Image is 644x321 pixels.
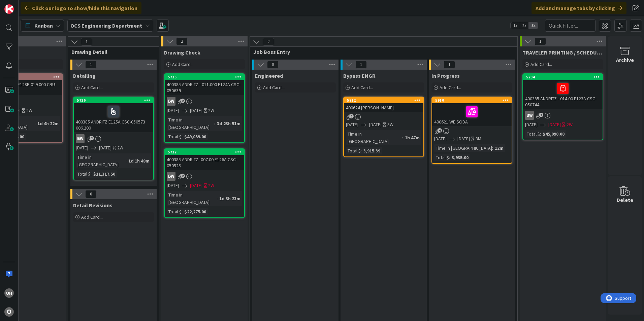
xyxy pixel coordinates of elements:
div: 1h 47m [403,134,421,141]
div: BW [523,111,603,120]
div: 3,915.39 [362,147,382,154]
span: 1 [81,38,92,46]
span: : [91,170,92,178]
div: Archive [616,56,634,64]
span: 2 [181,174,185,178]
a: 5912400624 [PERSON_NAME][DATE][DATE]3WTime in [GEOGRAPHIC_DATA]:1h 47mTotal $:3,915.39 [343,97,424,157]
span: [DATE] [167,182,179,189]
span: [DATE] [369,121,382,128]
a: 5736400385 ANDRITZ E125A CSC-050573 006.200BW[DATE][DATE]2WTime in [GEOGRAPHIC_DATA]:1d 1h 49mTot... [73,97,154,180]
img: Visit kanbanzone.com [4,4,14,14]
div: 12m [493,144,505,152]
span: : [182,208,183,215]
a: 5910400621 WE SODA[DATE][DATE]3MTime in [GEOGRAPHIC_DATA]:12mTotal $:3,935.00 [431,97,512,164]
div: Total $ [76,170,91,178]
b: OCS Engineering Department [70,22,142,29]
div: BW [167,172,175,181]
span: Bypass ENGR [343,72,376,79]
span: [DATE] [548,121,561,128]
span: : [182,133,183,140]
div: Total $ [434,154,449,161]
input: Quick Filter... [545,20,595,32]
div: 5735 [165,74,244,80]
a: 5737400385 ANDRITZ -007.00 E126A CSC-050525BW[DATE][DATE]2WTime in [GEOGRAPHIC_DATA]:1d 3h 23mTot... [164,148,245,218]
div: 2W [208,107,214,114]
div: BW [165,172,244,181]
div: 5736 [77,98,153,103]
span: : [126,157,127,165]
div: 5912400624 [PERSON_NAME] [344,97,423,112]
div: BW [525,111,534,120]
span: 3x [529,22,538,29]
span: [DATE] [190,182,202,189]
div: 5737 [165,149,244,155]
div: 1d 3h 23m [218,195,242,202]
a: 5734400385 ANDRITZ - 014.00 E123A CSC-050744BW[DATE][DATE]2WTotal $:$45,090.00 [522,73,603,140]
span: Engineered [255,72,283,79]
div: 5735 [168,75,244,79]
div: 2W [117,144,123,151]
span: Add Card... [172,61,194,67]
div: 5910 [432,97,512,103]
div: BW [167,97,175,106]
div: Time in [GEOGRAPHIC_DATA] [76,153,126,168]
span: : [35,120,36,127]
div: Time in [GEOGRAPHIC_DATA] [167,116,214,131]
span: In Progress [431,72,460,79]
div: 400621 WE SODA [432,103,512,126]
div: BW [74,134,153,143]
span: : [214,120,215,127]
div: 5736 [74,97,153,103]
span: 2 [539,113,543,117]
span: Job Boss Entry [253,48,509,55]
div: 5910 [435,98,512,103]
div: 3W [387,121,393,128]
span: 2 [181,99,185,103]
span: Add Card... [440,84,461,91]
div: Total $ [525,130,540,138]
div: 400385 ANDRITZ E125A CSC-050573 006.200 [74,103,153,132]
span: [DATE] [99,144,111,151]
div: O [4,307,14,317]
div: Total $ [167,208,182,215]
span: 0 [85,190,97,198]
span: 1 [444,61,455,69]
span: [DATE] [167,107,179,114]
span: : [402,134,403,141]
div: 1d 1h 49m [127,157,151,165]
div: Time in [GEOGRAPHIC_DATA] [434,144,492,152]
span: 1 [535,37,546,45]
span: [DATE] [457,135,470,142]
span: : [540,130,541,138]
span: Add Card... [530,61,552,67]
div: 5734 [526,75,603,79]
span: : [449,154,450,161]
span: 1 [355,61,367,69]
span: TRAVELER PRINTING / SCHEDULING [522,49,603,56]
div: 2W [208,182,214,189]
div: 2W [26,107,32,114]
div: 400385 ANDRITZ -007.00 E126A CSC-050525 [165,155,244,170]
div: BW [165,97,244,106]
div: uh [4,288,14,298]
div: 5737 [168,150,244,154]
div: BW [76,134,85,143]
div: Total $ [346,147,361,154]
div: 5736400385 ANDRITZ E125A CSC-050573 006.200 [74,97,153,132]
span: [DATE] [76,144,88,151]
span: Add Card... [351,84,373,91]
div: Click our logo to show/hide this navigation [21,2,141,14]
span: Support [14,1,31,9]
div: 400624 [PERSON_NAME] [344,103,423,112]
div: 5735400385 ANDRITZ - 011.000 E124A CSC- 050639 [165,74,244,95]
div: 5912 [344,97,423,103]
span: : [217,195,218,202]
span: Add Card... [81,214,103,220]
div: 5734 [523,74,603,80]
div: $11,317.50 [92,170,117,178]
span: 4 [438,128,442,133]
div: Add and manage tabs by clicking [532,2,626,14]
div: 5734400385 ANDRITZ - 014.00 E123A CSC-050744 [523,74,603,109]
div: 3d 23h 51m [215,120,242,127]
div: 400385 ANDRITZ - 014.00 E123A CSC-050744 [523,80,603,109]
